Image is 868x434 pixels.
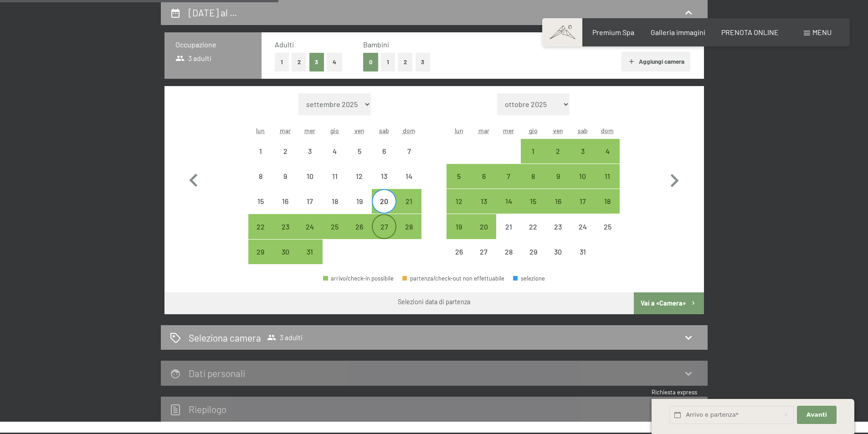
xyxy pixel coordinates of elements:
[249,148,272,170] div: 1
[447,173,470,195] div: 5
[473,198,495,220] div: 13
[592,28,634,36] a: Premium Spa
[273,139,298,163] div: partenza/check-out non effettuabile
[273,139,298,163] div: Tue Dec 02 2025
[472,164,496,189] div: partenza/check-out possibile
[396,214,421,239] div: Sun Dec 28 2025
[298,164,322,189] div: Wed Dec 10 2025
[248,240,273,264] div: partenza/check-out possibile
[806,411,827,419] span: Avanti
[545,240,570,264] div: partenza/check-out non effettuabile
[298,223,321,246] div: 24
[373,223,395,246] div: 27
[570,240,595,264] div: partenza/check-out non effettuabile
[545,164,570,189] div: partenza/check-out possibile
[396,189,421,214] div: Sun Dec 21 2025
[570,139,595,163] div: partenza/check-out possibile
[447,164,471,189] div: partenza/check-out possibile
[398,53,413,71] button: 2
[373,198,395,220] div: 20
[447,214,471,239] div: Mon Jan 19 2026
[323,139,347,163] div: partenza/check-out non effettuabile
[347,164,372,189] div: partenza/check-out non effettuabile
[522,223,544,246] div: 22
[496,189,521,214] div: partenza/check-out possibile
[403,127,416,134] abbr: domenica
[529,127,538,134] abbr: giovedì
[298,139,322,163] div: partenza/check-out non effettuabile
[348,148,371,170] div: 5
[274,223,297,246] div: 23
[546,248,569,271] div: 30
[249,198,272,220] div: 15
[363,53,378,71] button: 0
[273,189,298,214] div: partenza/check-out non effettuabile
[298,248,321,271] div: 31
[472,214,496,239] div: Tue Jan 20 2026
[447,189,471,214] div: partenza/check-out possibile
[513,276,545,281] div: selezione
[249,223,272,246] div: 22
[324,223,346,246] div: 25
[372,139,396,163] div: partenza/check-out non effettuabile
[398,297,470,306] div: Selezioni data di partenza
[397,173,420,195] div: 14
[661,93,688,265] button: Mese successivo
[521,139,545,163] div: Thu Jan 01 2026
[521,164,545,189] div: partenza/check-out possibile
[545,189,570,214] div: partenza/check-out possibile
[447,189,471,214] div: Mon Jan 12 2026
[571,173,594,195] div: 10
[379,127,389,134] abbr: sabato
[298,148,321,170] div: 3
[347,214,372,239] div: Fri Dec 26 2025
[372,139,396,163] div: Sat Dec 06 2025
[273,189,298,214] div: Tue Dec 16 2025
[298,214,322,239] div: Wed Dec 24 2025
[397,198,420,220] div: 21
[324,173,346,195] div: 11
[347,189,372,214] div: Fri Dec 19 2025
[570,214,595,239] div: Sat Jan 24 2026
[298,214,322,239] div: partenza/check-out possibile
[324,148,346,170] div: 4
[372,214,396,239] div: partenza/check-out possibile
[496,164,521,189] div: partenza/check-out possibile
[496,240,521,264] div: Wed Jan 28 2026
[578,127,588,134] abbr: sabato
[372,164,396,189] div: Sat Dec 13 2025
[324,198,346,220] div: 18
[248,189,273,214] div: Mon Dec 15 2025
[298,189,322,214] div: partenza/check-out non effettuabile
[496,214,521,239] div: Wed Jan 21 2026
[298,198,321,220] div: 17
[570,214,595,239] div: partenza/check-out non effettuabile
[323,214,347,239] div: Thu Dec 25 2025
[521,240,545,264] div: Thu Jan 29 2026
[416,53,431,71] button: 3
[571,223,594,246] div: 24
[298,189,322,214] div: Wed Dec 17 2025
[447,240,471,264] div: partenza/check-out non effettuabile
[396,139,421,163] div: partenza/check-out non effettuabile
[447,198,470,220] div: 12
[595,214,620,239] div: Sun Jan 25 2026
[473,223,495,246] div: 20
[570,164,595,189] div: partenza/check-out possibile
[478,127,489,134] abbr: martedì
[275,40,294,49] span: Adulti
[348,173,371,195] div: 12
[323,164,347,189] div: Thu Dec 11 2025
[249,248,272,271] div: 29
[397,223,420,246] div: 28
[372,214,396,239] div: Sat Dec 27 2025
[651,28,705,36] a: Galleria immagini
[545,139,570,163] div: Fri Jan 02 2026
[347,139,372,163] div: partenza/check-out non effettuabile
[248,139,273,163] div: Mon Dec 01 2025
[249,173,272,195] div: 8
[396,164,421,189] div: Sun Dec 14 2025
[180,93,207,265] button: Mese precedente
[248,164,273,189] div: partenza/check-out non effettuabile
